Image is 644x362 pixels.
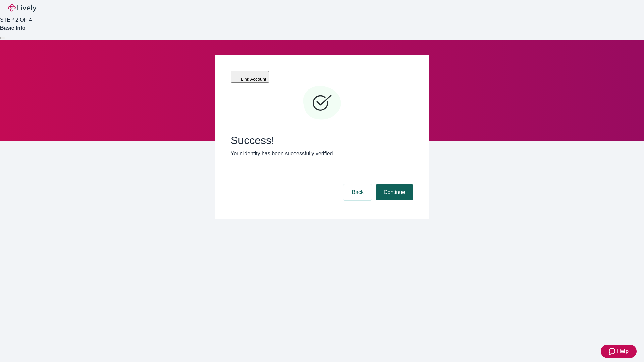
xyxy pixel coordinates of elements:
p: Your identity has been successfully verified. [231,149,413,158]
button: Back [343,184,372,200]
button: Link Account [231,71,269,83]
img: Lively [8,4,36,12]
span: Help [617,347,629,355]
button: Zendesk support iconHelp [601,345,637,358]
svg: Zendesk support icon [609,347,617,355]
svg: Checkmark icon [302,83,342,123]
span: Success! [231,134,413,147]
button: Continue [376,184,413,200]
